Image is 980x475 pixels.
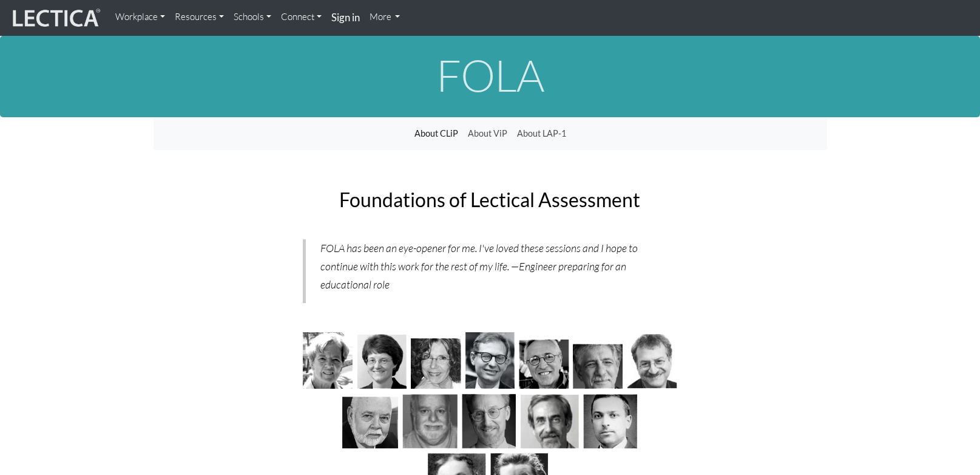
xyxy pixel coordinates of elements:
h2: Foundations of Lectical Assessment [303,189,677,210]
a: Workplace [110,5,170,29]
a: Resources [170,5,229,29]
a: About LAP-1 [512,122,571,145]
a: About CLiP [410,122,463,145]
a: Connect [276,5,326,29]
a: Sign in [326,5,365,31]
img: lecticalive [10,7,101,30]
a: More [365,5,405,29]
p: FOLA has been an eye-opener for me. I've loved these sessions and I hope to continue with this wo... [320,239,663,294]
a: Schools [229,5,276,29]
strong: Sign in [331,11,360,24]
a: About ViP [463,122,512,145]
h1: FOLA [154,51,827,99]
